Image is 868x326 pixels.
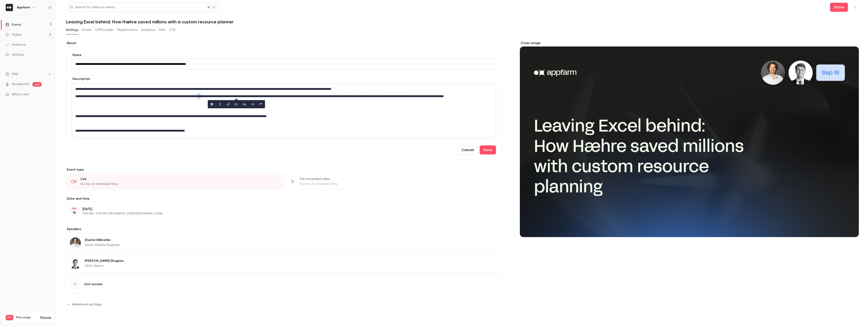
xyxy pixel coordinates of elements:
[458,145,478,154] button: Cancel
[72,83,496,138] section: description
[16,316,37,319] span: Plan usage
[82,212,478,216] p: 11:00 AM - 11:30 AM, [GEOGRAPHIC_DATA]/[GEOGRAPHIC_DATA]
[5,52,24,57] div: Settings
[5,72,51,76] li: help-dropdown-opener
[300,177,496,181] div: Pre-recorded video
[85,259,124,263] p: [PERSON_NAME] Bragnes
[66,227,502,231] label: Speakers
[85,243,120,247] p: Senior Solution Engineer
[66,275,502,294] button: Add speaker
[480,145,496,154] button: Save
[85,238,120,242] p: Øyvind Håbrekke
[82,207,478,211] p: [DATE]
[66,26,78,34] button: Settings
[17,5,30,10] h6: Appfarm
[73,211,76,215] p: 18
[66,41,502,45] label: About
[66,301,502,308] section: Advanced settings
[6,315,13,320] span: Pro
[70,237,81,248] img: Øyvind Håbrekke
[208,100,216,108] button: bold
[95,26,114,34] button: UTM builder
[66,19,859,25] h1: Leaving Excel behind: How Hæhre saved millions with a custom resource planner
[520,41,859,237] section: Cover image
[66,167,502,172] p: Event type
[117,26,138,34] button: Registrations
[5,42,26,47] div: Audience
[225,100,232,108] button: link
[12,72,18,76] span: Help
[285,174,502,189] div: Pre-recorded videoStream at scheduled time
[72,77,90,81] label: Description
[141,26,155,34] button: Analytics
[82,26,92,34] button: Emails
[72,302,102,307] span: Advanced settings
[72,83,496,138] div: editor
[257,100,265,108] button: blockquote
[72,53,496,57] label: Name
[5,22,21,27] div: Events
[81,182,277,186] div: Go live at scheduled time
[66,301,104,308] button: Advanced settings
[66,254,502,273] div: Oskar Bragnes[PERSON_NAME] BragnesCDO, Hæhre
[66,233,502,252] div: Øyvind HåbrekkeØyvind HåbrekkeSenior Solution Engineer
[12,82,30,87] a: SpeakerHub
[66,196,502,201] label: Date and time
[169,26,175,34] button: CTA
[6,4,13,11] img: Appfarm
[159,26,166,34] button: Polls
[85,264,124,268] p: CDO, Hæhre
[32,82,42,87] span: new
[300,182,496,186] div: Stream at scheduled time
[70,207,78,210] div: SEP
[520,41,859,45] label: Cover image
[70,5,115,10] div: Search for videos or events
[66,174,283,189] div: LiveGo live at scheduled time
[70,258,81,269] img: Oskar Bragnes
[81,177,277,181] div: Live
[5,32,22,37] div: Videos
[12,92,29,97] span: What's new
[84,282,103,287] span: Add speaker
[216,100,224,108] button: italic
[830,3,848,12] button: Share
[40,316,51,319] a: Manage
